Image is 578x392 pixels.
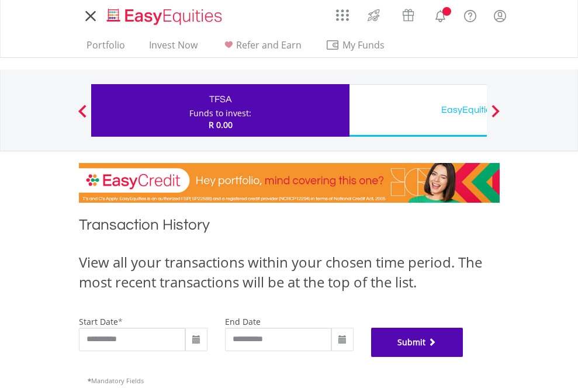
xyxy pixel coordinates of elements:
[102,3,227,26] a: Home page
[399,6,418,25] img: vouchers-v2.svg
[425,3,455,26] a: Notifications
[485,3,515,29] a: My Profile
[144,39,202,57] a: Invest Now
[217,39,306,57] a: Refer and Earn
[455,3,485,26] a: FAQ's and Support
[79,252,500,293] div: View all your transactions within your chosen time period. The most recent transactions will be a...
[225,316,261,327] label: end date
[484,110,507,122] button: Next
[326,37,402,53] span: My Funds
[371,328,463,357] button: Submit
[82,39,130,57] a: Portfolio
[88,376,144,385] span: Mandatory Fields
[79,214,500,241] h1: Transaction History
[236,39,302,51] span: Refer and Earn
[79,163,500,203] img: EasyCredit Promotion Banner
[105,7,227,26] img: EasyEquities_Logo.png
[391,3,425,25] a: Vouchers
[336,9,349,22] img: grid-menu-icon.svg
[364,6,383,25] img: thrive-v2.svg
[328,3,357,22] a: AppsGrid
[209,119,233,130] span: R 0.00
[189,107,251,119] div: Funds to invest:
[98,91,342,107] div: TFSA
[79,316,118,327] label: start date
[71,110,94,122] button: Previous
